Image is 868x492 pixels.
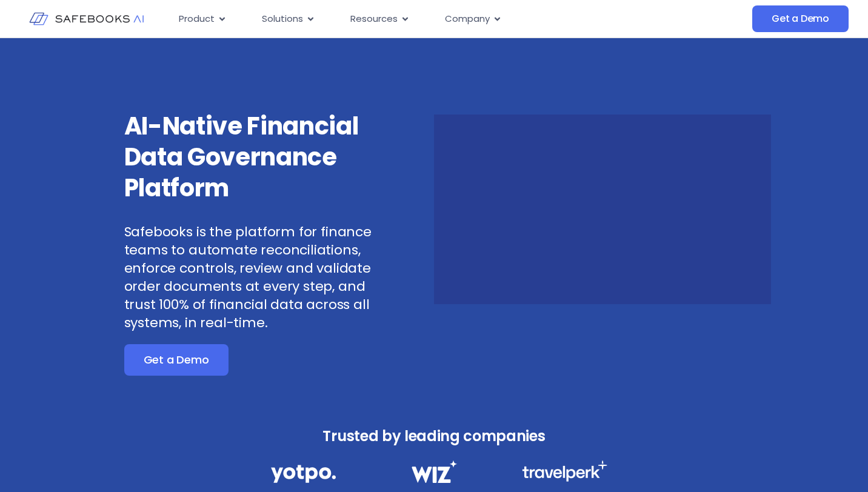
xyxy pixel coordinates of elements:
h3: Trusted by leading companies [244,424,624,448]
span: Get a Demo [772,13,829,25]
img: Financial Data Governance 1 [271,460,336,487]
a: Get a Demo [752,5,849,32]
span: Resources [350,12,398,26]
nav: Menu [169,7,660,31]
a: Get a Demo [124,344,229,376]
span: Get a Demo [144,354,209,366]
img: Financial Data Governance 3 [522,460,607,482]
img: Financial Data Governance 2 [406,460,462,483]
p: Safebooks is the platform for finance teams to automate reconciliations, enforce controls, review... [124,223,377,332]
div: Menu Toggle [169,7,660,31]
span: Product [179,12,215,26]
span: Solutions [262,12,303,26]
h3: AI-Native Financial Data Governance Platform [124,111,377,204]
span: Company [445,12,490,26]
